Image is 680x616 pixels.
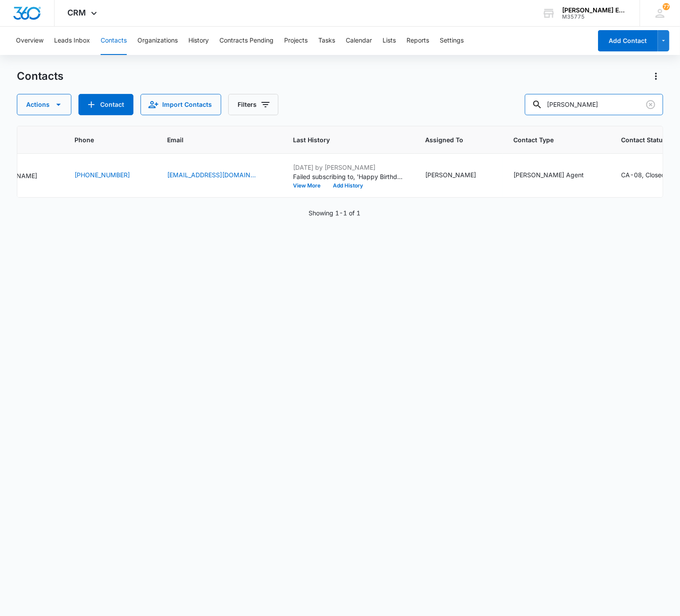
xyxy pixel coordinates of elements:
[219,27,274,55] button: Contracts Pending
[284,27,308,55] button: Projects
[663,3,670,10] div: notifications count
[167,170,272,181] div: Email - ErikaMartinHomes@gmail.com - Select to Edit Field
[440,27,464,55] button: Settings
[598,30,658,51] button: Add Contact
[228,94,278,115] button: Filters
[78,94,133,115] button: Add Contact
[425,170,476,179] div: [PERSON_NAME]
[137,27,178,55] button: Organizations
[167,170,256,179] a: [EMAIL_ADDRESS][DOMAIN_NAME]
[562,14,627,20] div: account id
[68,8,86,17] span: CRM
[74,135,133,144] span: Phone
[74,170,130,179] a: [PHONE_NUMBER]
[54,27,90,55] button: Leads Inbox
[406,27,429,55] button: Reports
[649,69,663,83] button: Actions
[309,208,360,218] p: Showing 1-1 of 1
[644,97,658,112] button: Clear
[293,163,404,172] p: [DATE] by [PERSON_NAME]
[167,135,259,144] span: Email
[383,27,396,55] button: Lists
[17,94,71,115] button: Actions
[327,183,369,188] button: Add History
[17,70,63,83] h1: Contacts
[513,170,600,181] div: Contact Type - Allison James Agent - Select to Edit Field
[513,135,587,144] span: Contact Type
[425,135,479,144] span: Assigned To
[188,27,209,55] button: History
[141,94,221,115] button: Import Contacts
[621,170,680,179] div: CA-08, Closed Won
[16,27,43,55] button: Overview
[101,27,127,55] button: Contacts
[293,183,327,188] button: View More
[525,94,663,115] input: Search Contacts
[663,3,670,10] span: 77
[293,172,404,181] p: Failed subscribing to, 'Happy Birthday Email List'.
[293,135,391,144] span: Last History
[425,170,492,181] div: Assigned To - Michelle Beeson - Select to Edit Field
[562,7,627,14] div: account name
[513,170,584,179] div: [PERSON_NAME] Agent
[74,170,146,181] div: Phone - (951) 326-0137 - Select to Edit Field
[318,27,335,55] button: Tasks
[346,27,372,55] button: Calendar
